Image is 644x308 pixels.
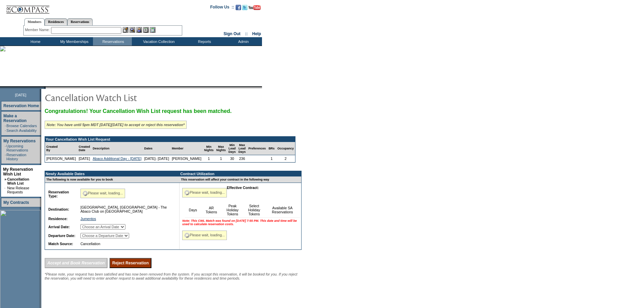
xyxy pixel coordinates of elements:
[6,124,37,128] a: Browse Calendars
[3,103,39,108] a: Reservation Home
[143,27,149,33] img: Reservations
[180,176,301,183] td: This reservation will affect your contract in the following way
[48,234,75,238] b: Departure Date:
[110,258,151,268] input: Reject Reservation
[45,18,67,25] a: Residences
[7,186,29,194] a: New Release Requests
[4,186,6,194] td: ·
[46,86,46,89] img: blank.gif
[80,217,96,221] a: Jumentos
[227,155,237,162] td: 30
[247,142,267,155] td: Preferences
[5,128,6,133] td: ·
[45,155,77,162] td: [PERSON_NAME]
[222,203,243,218] td: Peak Holiday Tokens
[67,18,93,25] a: Reservations
[48,242,73,246] b: Match Source:
[3,200,29,205] a: My Contracts
[45,171,175,176] td: Newly Available Dates
[184,37,223,46] td: Reports
[15,93,26,97] span: [DATE]
[6,144,28,152] a: Upcoming Reservations
[236,7,241,11] a: Become our fan on Facebook
[77,142,92,155] td: Created Date
[5,124,6,128] td: ·
[184,190,190,195] img: spinner2.gif
[227,186,259,190] b: Effective Contract:
[227,142,237,155] td: Min Lead Days
[242,7,247,11] a: Follow us on Twitter
[48,217,68,221] b: Residence:
[45,272,297,280] span: *Please note, your request has been satisfied and has now been removed from the system. If you ac...
[93,157,141,161] a: Abaco Additional Day - [DATE]
[48,207,69,211] b: Destination:
[45,137,295,142] td: Your Cancellation Wish List Request
[265,203,300,218] td: Available SA Reservations
[77,155,92,162] td: [DATE]
[7,177,29,185] a: Cancellation Wish List
[82,191,88,196] img: spinner2.gif
[79,204,173,215] td: [GEOGRAPHIC_DATA], [GEOGRAPHIC_DATA] - The Abaco Club on [GEOGRAPHIC_DATA]
[203,155,215,162] td: 1
[129,27,135,33] img: View
[182,231,227,240] div: Please wait, loading...
[24,18,45,26] a: Members
[223,37,262,46] td: Admin
[223,31,240,36] a: Sign Out
[5,153,6,161] td: ·
[267,155,276,162] td: 1
[93,37,132,46] td: Reservations
[6,128,37,133] a: Search Availability
[276,142,295,155] td: Occupancy
[123,27,128,33] img: b_edit.gif
[25,27,51,33] div: Member Name:
[242,5,247,10] img: Follow us on Twitter
[236,5,241,10] img: Become our fan on Facebook
[48,225,70,229] b: Arrival Date:
[215,155,227,162] td: 1
[170,142,203,155] td: Member
[91,142,143,155] td: Description
[170,155,203,162] td: [PERSON_NAME]
[45,142,77,155] td: Created By
[185,203,201,218] td: Days
[136,27,142,33] img: Impersonate
[210,4,234,12] td: Follow Us ::
[201,203,221,218] td: AR Tokens
[5,144,6,152] td: ·
[79,240,173,247] td: Cancellation
[3,114,27,123] a: Make a Reservation
[215,142,227,155] td: Max Nights
[182,188,227,197] div: Please wait, loading...
[6,153,26,161] a: Reservation History
[245,31,248,36] span: ::
[203,142,215,155] td: Min Nights
[180,171,301,176] td: Contract Utilization
[132,37,184,46] td: Vacation Collection
[15,37,54,46] td: Home
[45,176,175,183] td: The following is now available for you to book
[237,155,247,162] td: 236
[143,142,171,155] td: Dates
[150,27,156,33] img: b_calculator.gif
[3,167,33,176] a: My Reservation Wish List
[45,108,232,114] span: Congratulations! Your Cancellation Wish List request has been matched.
[45,258,108,268] input: Accept and Book Reservation
[237,142,247,155] td: Max Lead Days
[267,142,276,155] td: BRs
[45,91,180,104] img: pgTtlCancellationNotification.gif
[48,190,69,198] b: Reservation Type:
[181,218,300,227] td: Note: This CWL Match was found on [DATE] 7:55 PM. This date and time will be used to calculate re...
[248,7,261,11] a: Subscribe to our YouTube Channel
[47,123,185,127] i: Note: You have until 5pm MDT [DATE][DATE] to accept or reject this reservation*
[276,155,295,162] td: 2
[243,203,265,218] td: Select Holiday Tokens
[4,177,6,181] b: »
[252,31,261,36] a: Help
[143,155,171,162] td: [DATE]- [DATE]
[248,5,261,10] img: Subscribe to our YouTube Channel
[3,139,35,143] a: My Reservations
[54,37,93,46] td: My Memberships
[80,189,125,198] div: Please wait, loading...
[43,86,46,89] img: promoShadowLeftCorner.gif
